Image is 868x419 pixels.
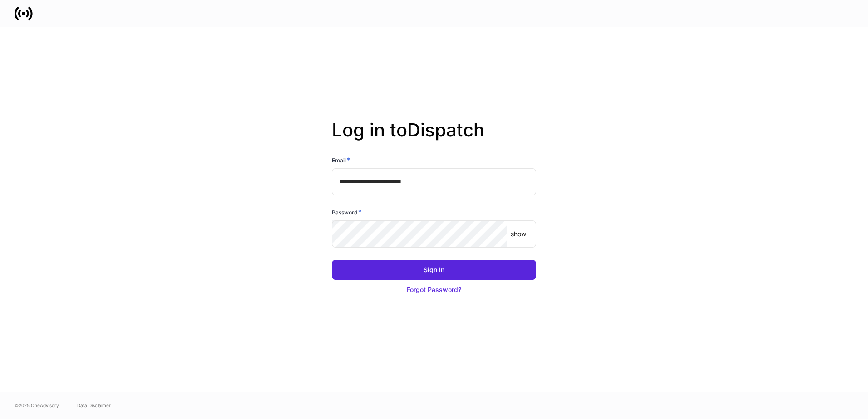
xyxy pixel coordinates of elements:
a: Data Disclaimer [77,402,111,409]
h2: Log in to Dispatch [332,119,536,156]
span: © 2025 OneAdvisory [15,402,59,409]
button: Sign In [332,260,536,280]
h6: Email [332,156,350,165]
button: Forgot Password? [332,280,536,300]
h6: Password [332,208,361,217]
p: show [511,229,526,239]
div: Forgot Password? [407,285,461,294]
div: Sign In [424,265,444,274]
